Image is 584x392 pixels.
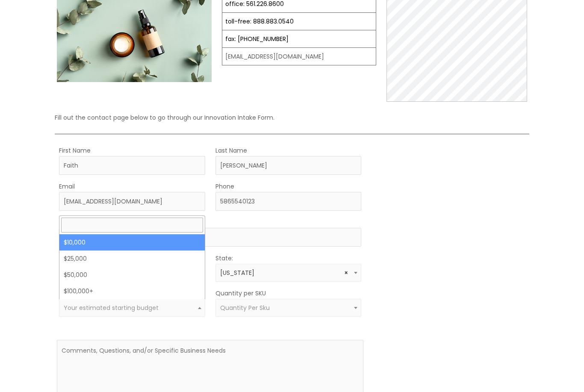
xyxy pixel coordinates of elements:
label: Last Name [215,145,247,156]
span: Your estimated starting budget [64,304,159,312]
label: Quantity per SKU [215,288,266,299]
input: Last Name [215,156,362,175]
span: Michigan [215,264,362,282]
input: First Name [59,156,205,175]
li: $100,000+ [59,283,205,299]
li: $25,000 [59,251,205,267]
span: Remove all items [344,269,348,277]
label: State: [215,253,233,264]
li: $10,000 [59,234,205,251]
li: $50,000 [59,267,205,283]
p: Fill out the contact page below to go through our Innovation Intake Form. [55,112,529,123]
a: fax: [PHONE_NUMBER] [225,35,289,43]
a: toll-free: 888.883.0540 [225,17,294,26]
input: Enter Your Phone Number [215,192,362,211]
label: First Name [59,145,91,156]
input: Company Name [59,228,361,247]
td: [EMAIL_ADDRESS][DOMAIN_NAME] [222,48,376,65]
input: Enter Your Email [59,192,205,211]
span: Michigan [220,269,357,277]
label: Email [59,181,75,192]
label: Phone [215,181,234,192]
span: Quantity Per Sku [220,304,270,312]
